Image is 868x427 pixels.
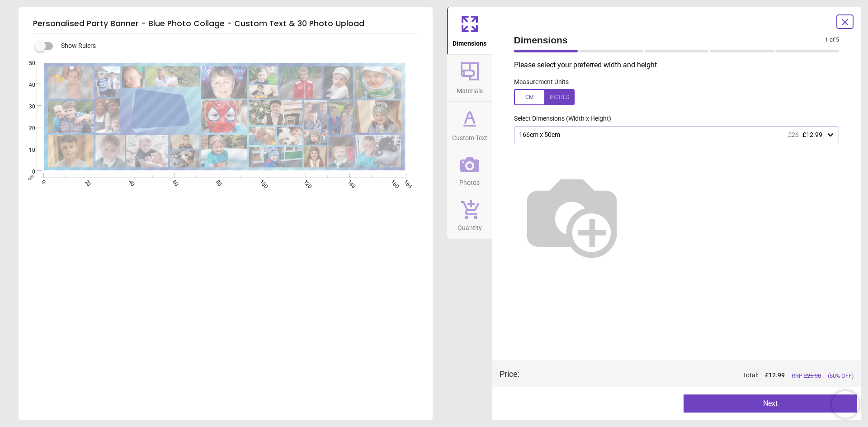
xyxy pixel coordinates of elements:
[40,41,433,52] div: Show Rulers
[765,371,785,380] span: £
[500,368,519,380] div: Price :
[458,219,482,233] span: Quantity
[18,60,35,67] span: 50
[18,81,35,89] span: 40
[832,391,859,418] iframe: Brevo live chat
[825,36,839,44] span: 1 of 5
[452,129,487,143] span: Custom Text
[804,372,821,379] span: £ 25.98
[802,131,822,138] span: £12.99
[33,14,418,33] h5: Personalised Party Banner - Blue Photo Collage - Custom Text & 30 Photo Upload
[828,372,854,380] span: (50% OFF)
[447,193,492,239] button: Quantity
[447,102,492,149] button: Custom Text
[514,158,630,273] img: Helper for size comparison
[769,371,785,379] span: 12.99
[18,103,35,111] span: 30
[18,125,35,132] span: 20
[514,78,569,87] label: Measurement Units
[507,114,611,123] label: Select Dimensions (Width x Height)
[684,394,857,413] button: Next
[447,149,492,193] button: Photos
[447,7,492,54] button: Dimensions
[788,131,799,138] span: £26
[18,146,35,154] span: 10
[18,168,35,176] span: 0
[518,131,826,139] div: 166cm x 50cm
[453,35,486,48] span: Dimensions
[459,174,480,188] span: Photos
[514,60,847,70] p: Please select your preferred width and height
[533,371,854,380] div: Total:
[514,33,826,47] span: Dimensions
[792,372,821,380] span: RRP
[457,82,483,96] span: Materials
[447,55,492,102] button: Materials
